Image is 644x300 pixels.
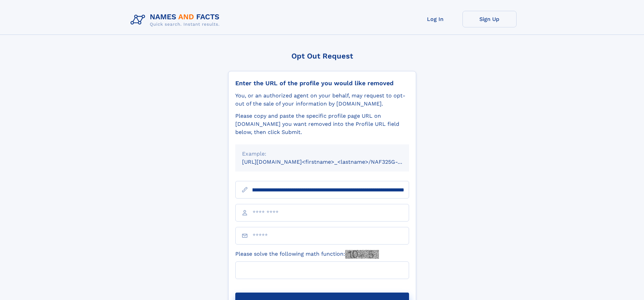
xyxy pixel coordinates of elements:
[462,11,517,27] a: Sign Up
[235,112,409,136] div: Please copy and paste the specific profile page URL on [DOMAIN_NAME] you want removed into the Pr...
[235,92,409,108] div: You, or an authorized agent on your behalf, may request to opt-out of the sale of your informatio...
[242,159,422,165] small: [URL][DOMAIN_NAME]<firstname>_<lastname>/NAF325G-xxxxxxxx
[408,11,462,27] a: Log In
[242,150,402,158] div: Example:
[228,52,416,60] div: Opt Out Request
[128,11,225,29] img: Logo Names and Facts
[235,79,409,87] div: Enter the URL of the profile you would like removed
[235,250,379,259] label: Please solve the following math function:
